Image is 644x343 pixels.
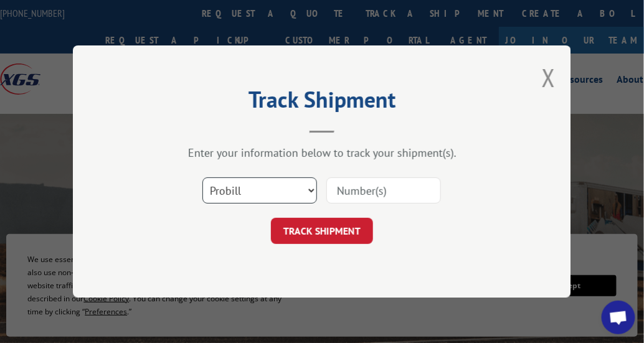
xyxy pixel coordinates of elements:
h2: Track Shipment [135,91,509,115]
div: Enter your information below to track your shipment(s). [135,146,509,160]
div: Open chat [602,301,635,334]
button: TRACK SHIPMENT [271,218,373,244]
button: Close modal [542,61,556,94]
input: Number(s) [326,177,441,204]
